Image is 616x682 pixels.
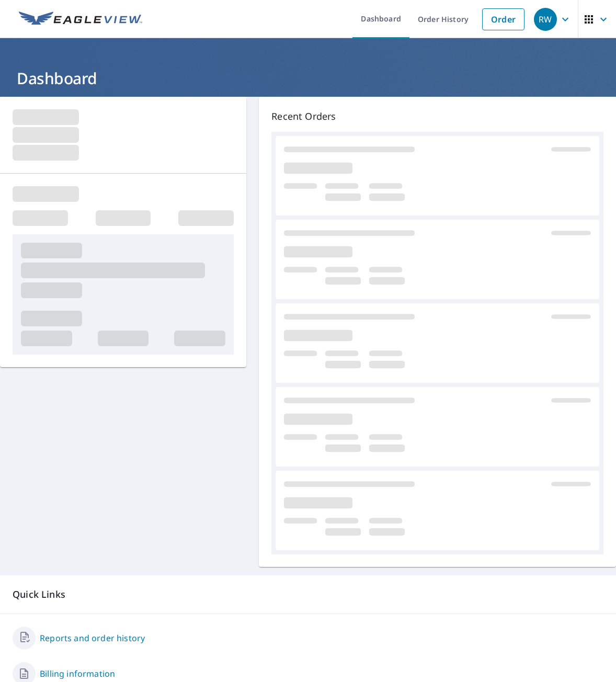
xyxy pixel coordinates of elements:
[13,588,603,601] p: Quick Links
[13,67,603,89] h1: Dashboard
[271,109,603,123] p: Recent Orders
[482,8,524,30] a: Order
[40,632,145,644] a: Reports and order history
[19,12,142,27] img: EV Logo
[534,8,557,31] div: RW
[40,667,115,680] a: Billing information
